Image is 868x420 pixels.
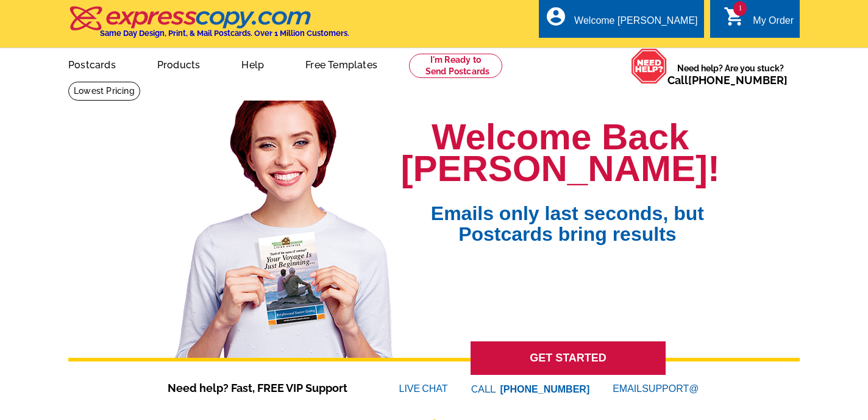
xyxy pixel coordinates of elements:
[415,185,720,244] span: Emails only last seconds, but Postcards bring results
[399,383,448,394] a: LIVECHAT
[286,49,397,78] a: Free Templates
[545,5,567,27] i: account_circle
[68,15,349,38] a: Same Day Design, Print, & Mail Postcards. Over 1 Million Customers.
[401,121,720,185] h1: Welcome Back [PERSON_NAME]!
[168,380,363,396] span: Need help? Fast, FREE VIP Support
[642,382,700,396] font: SUPPORT@
[724,13,794,29] a: 1 shopping_cart My Order
[49,49,135,78] a: Postcards
[733,1,747,16] span: 1
[471,341,666,375] a: GET STARTED
[724,5,745,27] i: shopping_cart
[574,15,697,32] div: Welcome [PERSON_NAME]
[631,48,667,84] img: help
[138,49,220,78] a: Products
[168,91,401,358] img: welcome-back-logged-in.png
[399,382,422,396] font: LIVE
[100,29,349,38] h4: Same Day Design, Print, & Mail Postcards. Over 1 Million Customers.
[688,74,788,87] a: [PHONE_NUMBER]
[667,74,788,87] span: Call
[222,49,283,78] a: Help
[667,62,794,87] span: Need help? Are you stuck?
[753,15,794,32] div: My Order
